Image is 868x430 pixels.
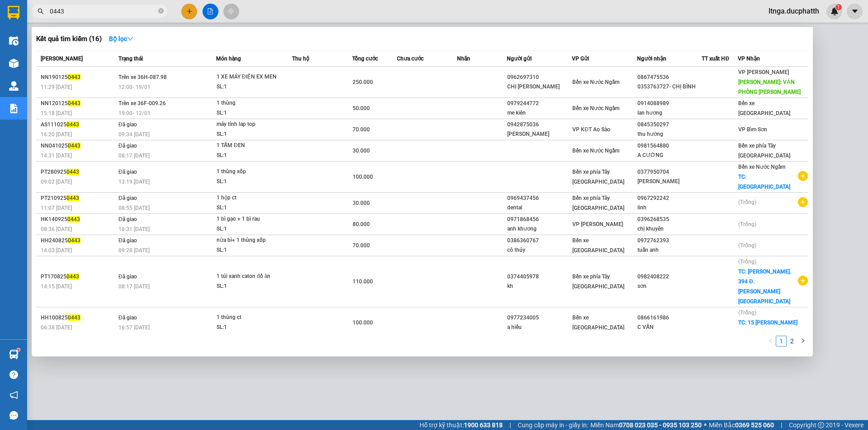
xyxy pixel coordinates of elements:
span: VP Bỉm Sơn [738,126,767,133]
span: TC: 15 [PERSON_NAME] bưởi hai bà trư... [738,319,797,336]
li: 1 [776,336,787,347]
span: 09:34 [DATE] [118,131,150,138]
span: 15:18 [DATE] [41,110,72,116]
span: notification [9,391,18,399]
span: 70.000 [353,242,370,249]
span: TT xuất HĐ [702,55,729,62]
div: SL: 1 [217,203,284,213]
div: C VẤN [637,323,702,332]
div: 0971868456 [507,215,571,224]
span: 06:38 [DATE] [41,324,72,331]
span: Đã giao [118,143,137,149]
span: (Trống) [738,242,756,249]
div: HK140925 [41,215,116,224]
span: 0443 [68,100,80,106]
div: thu hường [637,129,702,139]
div: 0845350297 [637,120,702,129]
input: Tìm tên, số ĐT hoặc mã đơn [50,6,156,16]
span: Trên xe 36H-087.98 [118,74,167,80]
div: A CƯỜNG [637,151,702,160]
div: kh [507,282,571,291]
span: close-circle [158,8,164,14]
div: dental [507,203,571,213]
span: (Trống) [738,259,756,265]
span: close-circle [158,7,164,16]
span: 100.000 [353,174,373,180]
span: 0443 [68,74,80,80]
div: lan hương [637,108,702,118]
div: 1 bì gạo + 1 bì rau [217,214,284,224]
div: nửa bì+ 1 thùng xốp [217,236,284,245]
a: 2 [787,336,797,346]
span: Người nhận [637,55,666,62]
span: 0443 [66,121,79,128]
span: 08:55 [DATE] [118,205,150,211]
img: warehouse-icon [9,36,19,46]
span: Bến xe [GEOGRAPHIC_DATA] [738,100,790,116]
div: NN120125 [41,99,116,108]
img: logo-vxr [8,6,19,19]
span: 50.000 [353,105,370,111]
span: 250.000 [353,79,373,85]
div: SL: 1 [217,245,284,255]
div: 0982408222 [637,272,702,282]
span: (Trống) [738,199,756,205]
span: Đã giao [118,169,137,175]
sup: 1 [17,348,20,351]
div: anh khương [507,224,571,234]
span: Đã giao [118,237,137,244]
div: 1 hộp ct [217,193,284,203]
span: [PERSON_NAME] [41,55,83,62]
span: 0443 [68,237,80,244]
div: 0866161986 [637,313,702,323]
span: 12:00 - 19/01 [118,84,151,90]
div: 0353763727- CHỊ BÌNH [637,82,702,92]
span: Người gửi [507,55,532,62]
span: VP KĐT Ao Sào [572,126,610,133]
strong: Bộ lọc [109,35,133,42]
span: Bến xe phía Tây [GEOGRAPHIC_DATA] [738,143,790,159]
div: CHỊ [PERSON_NAME] [507,82,571,92]
div: me kiên [507,108,571,118]
span: 30.000 [353,148,370,154]
div: 1 XE MÁY ĐIỆN EX MEN [217,72,284,82]
span: Trạng thái [118,55,143,62]
span: 16:20 [DATE] [41,131,72,138]
span: Bến xe Nước Ngầm [572,105,619,111]
span: Đã giao [118,216,137,222]
div: 1 thùng [217,98,284,108]
img: warehouse-icon [9,81,19,91]
span: Bến xe Nước Ngầm [572,79,619,85]
span: question-circle [9,370,18,379]
span: Đã giao [118,195,137,201]
span: plus-circle [798,171,808,181]
div: 1 thùng ct [217,313,284,323]
div: 0981564880 [637,141,702,151]
span: [PERSON_NAME]: VĂN PHÒNG [PERSON_NAME] [738,79,801,95]
div: 0386360767 [507,236,571,245]
span: 13:19 [DATE] [118,179,150,185]
div: tuấn anh [637,245,702,255]
span: Tổng cước [352,55,378,62]
span: 0443 [68,314,80,321]
span: Bến xe [GEOGRAPHIC_DATA] [572,314,624,331]
div: SL: 1 [217,177,284,187]
span: (Trống) [738,310,756,316]
div: chị khuyên [637,224,702,234]
span: 100.000 [353,319,373,326]
div: SL: 1 [217,82,284,92]
div: 0914088989 [637,99,702,108]
div: 1 thùng xốp [217,167,284,177]
span: Nhãn [457,55,470,62]
span: message [9,411,18,420]
span: 08:17 [DATE] [118,283,150,290]
div: 0942875036 [507,120,571,129]
div: SL: 1 [217,151,284,161]
span: 19:00 - 12/01 [118,110,151,116]
div: AS111025 [41,120,116,129]
div: SL: 1 [217,108,284,118]
span: 16:57 [DATE] [118,324,150,331]
img: solution-icon [9,104,19,113]
h3: Kết quả tìm kiếm ( 16 ) [36,34,102,44]
span: 0443 [66,169,79,175]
